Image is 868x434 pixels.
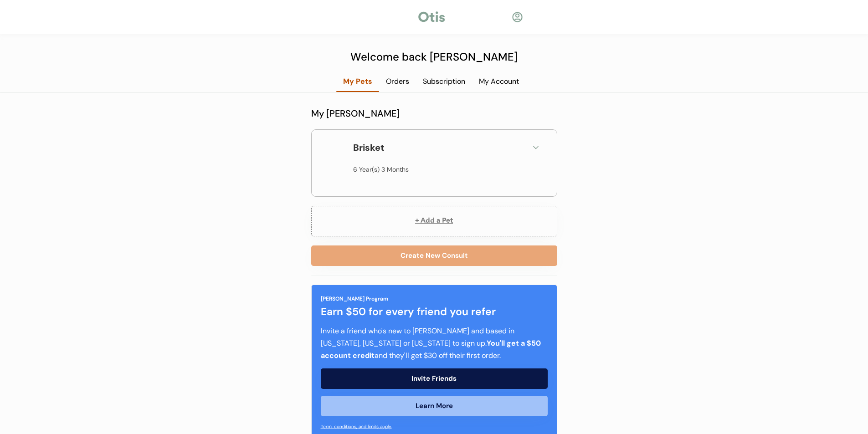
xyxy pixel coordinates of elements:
[321,338,543,360] strong: You'll get a $50 account credit
[321,424,392,429] a: Term, conditions, and limits apply.
[336,77,379,87] div: My Pets
[321,396,548,416] button: Learn More
[472,77,526,87] div: My Account
[416,77,472,87] div: Subscription
[321,325,548,362] div: Invite a friend who's new to [PERSON_NAME] and based in [US_STATE], [US_STATE] or [US_STATE] to s...
[311,245,557,266] button: Create New Consult
[311,107,557,120] div: My [PERSON_NAME]
[345,49,523,65] div: Welcome back [PERSON_NAME]
[353,141,387,154] div: Brisket
[321,368,548,389] button: Invite Friends
[311,206,557,236] button: + Add a Pet
[379,77,416,87] div: Orders
[353,166,409,173] p: 6 Year(s) 3 Months
[321,295,388,303] div: [PERSON_NAME] Program
[321,304,548,320] div: Earn $50 for every friend you refer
